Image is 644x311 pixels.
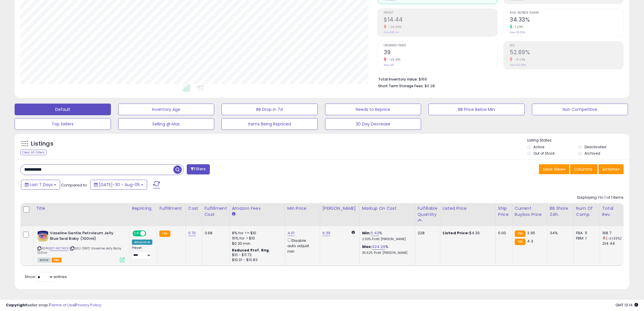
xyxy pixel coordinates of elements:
div: Disable auto adjust min [287,237,315,254]
div: seller snap | | [6,303,101,308]
button: BB Drop in 7d [221,104,318,115]
span: | SKU: OWD Vaseline Jelly Baby 100ml [37,246,121,255]
button: Items Being Repriced [221,118,318,130]
div: $10.01 - $10.83 [232,258,280,263]
a: B074XCTKKR [49,246,69,251]
p: 2.00% Profit [PERSON_NAME] [362,237,411,241]
button: Last 7 Days [21,180,60,190]
small: Prev: $20.44 [384,31,399,34]
div: % [362,230,411,241]
div: $4.30 [443,230,491,236]
span: ON [133,231,140,236]
button: Default [15,104,111,115]
div: Cost [188,205,200,212]
div: FBA: 11 [576,230,595,236]
span: Show: entries [25,274,67,279]
small: 7.28% [512,25,523,29]
div: Ship Price [498,205,510,218]
div: ASIN: [37,230,125,262]
span: $0.28 [425,83,435,89]
b: Vaseline Gentle Petroleum Jelly Blue Seal Baby (100ml) [50,230,121,243]
a: 6.39 [322,230,331,236]
small: FBA [515,230,526,237]
h2: 39 [384,49,497,57]
small: Prev: 49 [384,63,394,67]
div: 0.00 [498,230,508,236]
span: ROI [510,44,623,47]
p: 35.52% Profit [PERSON_NAME] [362,251,411,255]
div: Fulfillment [159,205,183,212]
small: Prev: 32.00% [510,31,525,34]
b: Min: [362,230,371,236]
div: Fulfillable Quantity [418,205,438,218]
span: FBA [52,258,62,263]
span: Columns [574,166,592,172]
label: Deactivated [584,144,606,149]
div: Amazon Fees [232,205,282,212]
label: Active [533,144,544,149]
h2: 34.33% [510,16,623,24]
div: Markup on Cost [362,205,413,212]
small: (-21.33%) [606,236,622,241]
span: Ordered Items [384,44,497,47]
div: Listed Price [443,205,493,212]
b: Short Term Storage Fees: [378,83,424,88]
button: BB Price Below Min [428,104,525,115]
label: Archived [584,151,600,156]
th: The percentage added to the cost of goods (COGS) that forms the calculator for Min & Max prices. [359,203,415,226]
div: FBM: 1 [576,236,595,241]
small: -20.41% [386,57,401,62]
button: [DATE]-30 - Aug-05 [90,180,147,190]
li: $169 [378,75,619,82]
div: 15% for > $10 [232,236,280,241]
div: Displaying 1 to 1 of 1 items [577,195,624,200]
button: Non Competitive [532,104,628,115]
button: 30 Day Decrease [325,118,421,130]
button: Save View [539,164,569,174]
a: 4.01 [287,230,295,236]
label: Out of Stock [533,151,555,156]
button: Needs to Reprice [325,104,421,115]
span: Last 7 Days [30,182,53,188]
span: 2025-08-13 13:14 GMT [615,302,638,308]
small: FBA [159,230,170,237]
div: Current Buybox Price [515,205,545,218]
div: 228 [418,230,436,236]
span: 3.95 [527,230,535,236]
img: 41u1DlZorhL._SL40_.jpg [37,230,48,242]
button: Columns [570,164,598,174]
button: Filters [187,164,210,174]
div: 214.44 [602,241,626,246]
span: OFF [145,231,155,236]
b: Listed Price: [443,230,469,236]
div: $0.30 min [232,241,280,246]
small: Prev: 59.59% [510,63,526,67]
div: Min Price [287,205,317,212]
small: -11.24% [512,57,526,62]
span: [DATE]-30 - Aug-05 [99,182,140,188]
a: 324.29 [372,244,385,250]
div: % [362,244,411,255]
span: All listings currently available for purchase on Amazon [37,258,51,263]
b: Total Inventory Value: [378,77,418,82]
div: Num of Comp. [576,205,597,218]
span: Profit [384,11,497,15]
b: Max: [362,244,372,249]
div: BB Share 24h. [550,205,571,218]
a: 11.43 [371,230,379,236]
div: Clear All Filters [20,150,46,155]
span: Avg. Buybox Share [510,11,623,15]
strong: Copyright [6,302,27,308]
button: Inventory Age [118,104,214,115]
small: Amazon Fees. [232,212,235,217]
h2: $14.44 [384,16,497,24]
div: 34% [550,230,569,236]
a: Terms of Use [50,302,75,308]
button: Selling @ Max [118,118,214,130]
div: Repricing [132,205,154,212]
div: Amazon AI [132,240,152,245]
div: 168.7 [602,230,626,236]
p: Listing States: [527,138,629,143]
div: [PERSON_NAME] [322,205,357,212]
h5: Listings [31,140,53,148]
